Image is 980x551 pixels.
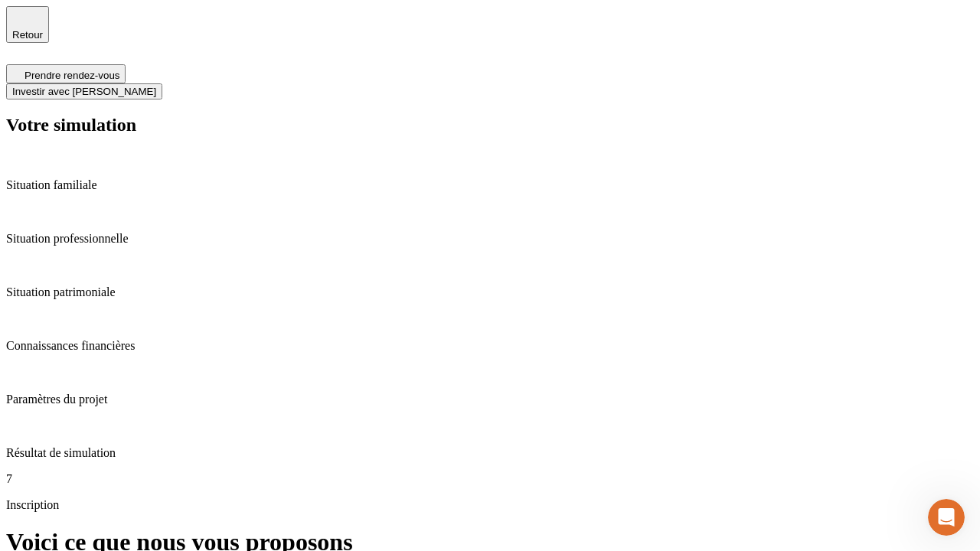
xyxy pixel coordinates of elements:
[6,232,974,246] p: Situation professionnelle
[6,115,974,135] h2: Votre simulation
[928,499,965,536] iframe: Intercom live chat
[6,472,974,486] p: 7
[6,64,126,83] button: Prendre rendez-vous
[6,6,49,43] button: Retour
[6,83,162,99] button: Investir avec [PERSON_NAME]
[6,498,974,512] p: Inscription
[6,178,974,192] p: Situation familiale
[6,285,974,299] p: Situation patrimoniale
[6,393,974,406] p: Paramètres du projet
[12,86,156,97] span: Investir avec [PERSON_NAME]
[24,70,119,81] span: Prendre rendez-vous
[6,339,974,353] p: Connaissances financières
[6,446,974,460] p: Résultat de simulation
[12,29,43,41] span: Retour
